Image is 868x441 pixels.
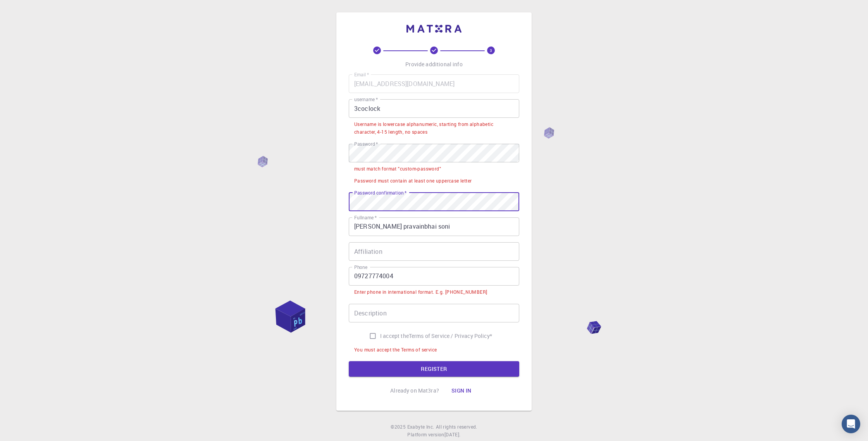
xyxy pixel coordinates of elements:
label: Password [354,141,378,147]
label: Password confirmation [354,189,406,196]
span: Exabyte Inc. [407,424,434,430]
span: All rights reserved. [436,423,477,431]
label: username [354,96,378,103]
label: Email [354,71,369,78]
div: Open Intercom Messenger [842,415,860,433]
span: Platform version [407,431,444,439]
div: You must accept the Terms of service [354,346,437,354]
div: Password must contain at least one uppercase letter [354,177,472,185]
a: Terms of Service / Privacy Policy* [409,332,492,340]
p: Already on Mat3ra? [390,387,439,394]
span: [DATE] . [444,431,461,438]
label: Fullname [354,214,377,221]
a: [DATE]. [444,431,461,439]
a: Exabyte Inc. [407,423,434,431]
p: Terms of Service / Privacy Policy * [409,332,492,340]
div: Username is lowercase alphanumeric, starting from alphabetic character, 4-15 length, no spaces [354,121,514,136]
text: 3 [490,48,492,53]
label: Phone [354,264,367,270]
span: © 2025 [391,423,407,431]
div: Enter phone in international format. E.g. [PHONE_NUMBER] [354,288,487,296]
p: Provide additional info [405,60,462,68]
button: REGISTER [349,361,519,377]
span: I accept the [380,332,409,340]
div: must match format "custom-password" [354,165,441,173]
button: Sign in [445,383,478,398]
